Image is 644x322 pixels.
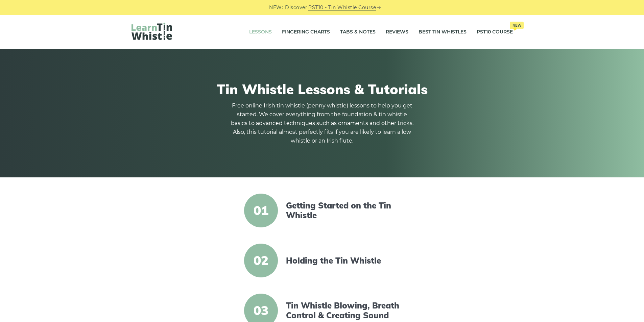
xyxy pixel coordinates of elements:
a: Holding the Tin Whistle [286,256,402,266]
span: 01 [244,194,278,227]
a: Getting Started on the Tin Whistle [286,201,402,220]
a: Reviews [386,24,408,41]
a: PST10 CourseNew [477,24,513,41]
a: Best Tin Whistles [419,24,467,41]
span: 02 [244,244,278,277]
a: Fingering Charts [282,24,330,41]
p: Free online Irish tin whistle (penny whistle) lessons to help you get started. We cover everythin... [231,101,413,145]
img: LearnTinWhistle.com [132,23,172,40]
h1: Tin Whistle Lessons & Tutorials [132,81,513,97]
a: Lessons [249,24,272,41]
span: New [510,22,524,29]
a: Tabs & Notes [340,24,376,41]
a: Tin Whistle Blowing, Breath Control & Creating Sound [286,301,402,320]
